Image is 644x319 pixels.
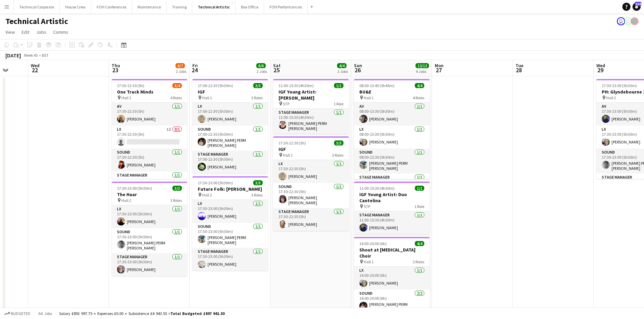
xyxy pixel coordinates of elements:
a: Comms [50,28,71,36]
span: All jobs [37,311,53,316]
button: Box Office [236,0,264,14]
div: Salary £892 997.75 + Expenses £0.00 + Subsistence £4 943.55 = [59,311,224,316]
span: Edit [22,29,29,35]
button: Maintenance [132,0,167,14]
button: Budgeted [3,310,31,317]
h1: Technical Artistic [5,16,68,26]
span: View [5,29,15,35]
a: 114 [633,3,641,11]
button: House Crew [60,0,91,14]
app-user-avatar: Nathan PERM Birdsall [624,17,632,25]
a: View [3,28,18,36]
button: FOH Performances [264,0,308,14]
div: [DATE] [5,52,21,59]
button: FOH Conferences [91,0,132,14]
button: Technical Corporate [14,0,60,14]
span: Budgeted [11,311,30,316]
span: Jobs [36,29,46,35]
span: Total Budgeted £897 941.30 [170,311,224,316]
app-user-avatar: Abby Hubbard [617,17,625,25]
span: Comms [53,29,68,35]
a: Jobs [33,28,49,36]
a: Edit [19,28,32,36]
app-user-avatar: Gabrielle Barr [630,17,639,25]
div: BST [42,53,49,58]
button: Training [167,0,192,14]
span: 114 [635,2,641,6]
button: Technical Artistic [192,0,236,14]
